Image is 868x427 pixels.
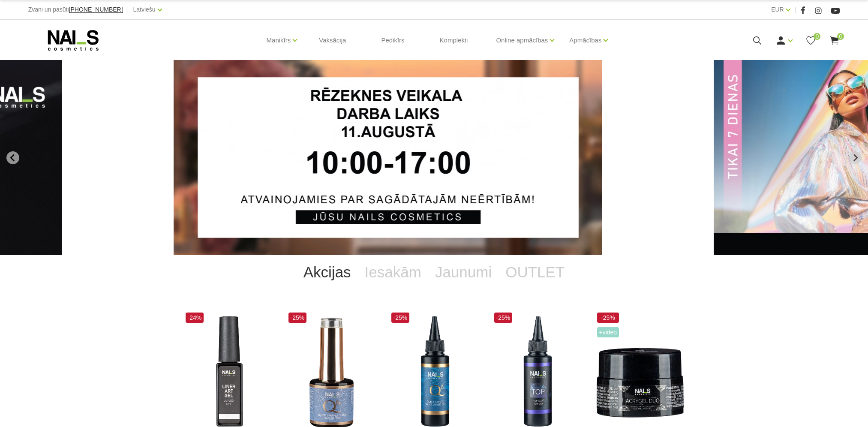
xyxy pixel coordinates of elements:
[805,35,816,46] a: 0
[374,20,411,61] a: Pedikīrs
[127,4,129,15] span: |
[69,6,123,13] span: [PHONE_NUMBER]
[837,33,844,40] span: 0
[391,313,410,323] span: -25%
[69,6,123,13] a: [PHONE_NUMBER]
[494,313,513,323] span: -25%
[267,23,291,57] a: Manikīrs
[312,20,353,61] a: Vaksācija
[597,327,619,337] span: +Video
[771,4,784,15] a: EUR
[428,255,499,289] a: Jaunumi
[28,4,123,15] div: Zvani un pasūti
[297,255,358,289] a: Akcijas
[358,255,428,289] a: Iesakām
[6,151,19,164] button: Go to last slide
[186,313,204,323] span: -24%
[814,33,820,40] span: 0
[174,60,694,255] li: 1 of 12
[795,4,796,15] span: |
[496,23,548,57] a: Online apmācības
[133,4,156,15] a: Latviešu
[288,313,307,323] span: -25%
[433,20,475,61] a: Komplekti
[597,313,619,323] span: -25%
[499,255,571,289] a: OUTLET
[829,35,840,46] a: 0
[849,151,862,164] button: Next slide
[569,23,601,57] a: Apmācības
